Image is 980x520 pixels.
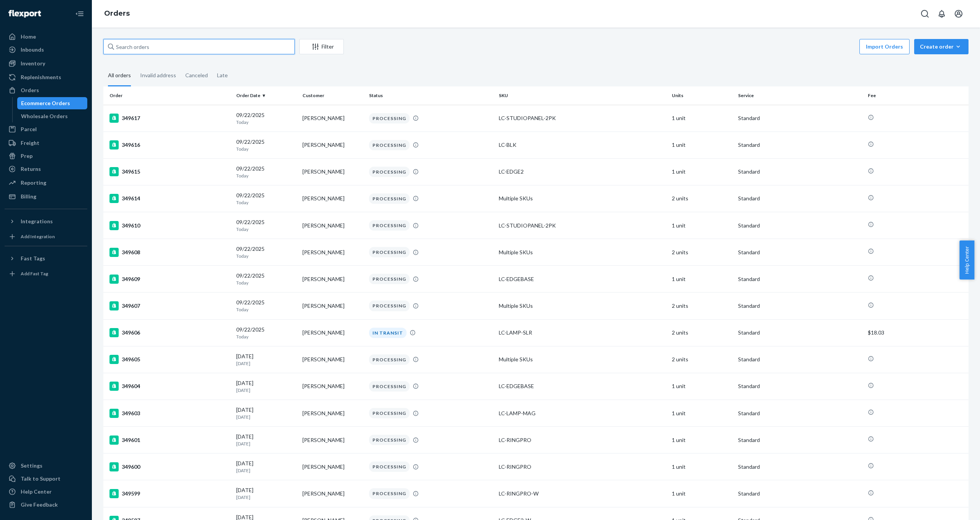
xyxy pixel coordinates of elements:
[499,114,666,122] div: LC-STUDIOPANEL-2PK
[299,266,366,292] td: [PERSON_NAME]
[300,43,343,50] div: Filter
[217,65,228,85] div: Late
[8,10,41,18] img: Flexport logo
[5,190,87,203] a: Billing
[236,226,296,232] p: Today
[109,114,230,123] div: 349617
[236,111,296,125] div: 09/22/2025
[669,292,735,319] td: 2 units
[109,489,230,498] div: 349599
[109,194,230,203] div: 349614
[738,329,862,336] p: Standard
[302,92,363,99] div: Customer
[299,105,366,132] td: [PERSON_NAME]
[299,212,366,239] td: [PERSON_NAME]
[5,123,87,135] a: Parcel
[369,461,410,472] div: PROCESSING
[236,272,296,286] div: 09/22/2025
[738,222,862,229] p: Standard
[669,212,735,239] td: 1 unit
[236,299,296,313] div: 09/22/2025
[369,435,410,445] div: PROCESSING
[299,480,366,507] td: [PERSON_NAME]
[21,255,45,262] div: Fast Tags
[21,475,60,483] div: Talk to Support
[21,193,36,200] div: Billing
[109,167,230,176] div: 349615
[109,301,230,310] div: 349607
[236,245,296,259] div: 09/22/2025
[108,65,131,86] div: All orders
[109,462,230,471] div: 349600
[104,9,130,18] a: Orders
[496,292,669,319] td: Multiple SKUs
[369,328,407,338] div: IN TRANSIT
[233,86,299,105] th: Order Date
[5,499,87,511] button: Give Feedback
[499,409,666,417] div: LC-LAMP-MAG
[499,141,666,149] div: LC-BLK
[236,433,296,447] div: [DATE]
[5,268,87,280] a: Add Fast Tag
[21,488,52,496] div: Help Center
[738,490,862,497] p: Standard
[669,105,735,132] td: 1 unit
[236,387,296,393] p: [DATE]
[21,218,53,225] div: Integrations
[865,86,969,105] th: Fee
[236,146,296,152] p: Today
[236,467,296,474] p: [DATE]
[299,132,366,158] td: [PERSON_NAME]
[98,3,136,25] ol: breadcrumbs
[738,409,862,417] p: Standard
[669,239,735,266] td: 2 units
[236,119,296,125] p: Today
[299,427,366,453] td: [PERSON_NAME]
[236,326,296,340] div: 09/22/2025
[669,427,735,453] td: 1 unit
[21,179,46,187] div: Reporting
[5,137,87,149] a: Freight
[236,360,296,367] p: [DATE]
[109,221,230,230] div: 349610
[5,163,87,175] a: Returns
[5,215,87,227] button: Integrations
[738,249,862,256] p: Standard
[738,114,862,122] p: Standard
[738,141,862,149] p: Standard
[109,328,230,337] div: 349606
[738,168,862,175] p: Standard
[920,43,963,50] div: Create order
[236,218,296,232] div: 09/22/2025
[496,346,669,373] td: Multiple SKUs
[299,346,366,373] td: [PERSON_NAME]
[369,140,410,150] div: PROCESSING
[109,409,230,418] div: 349603
[669,185,735,212] td: 2 units
[738,436,862,444] p: Standard
[109,248,230,257] div: 349608
[669,319,735,346] td: 2 units
[17,110,88,122] a: Wholesale Orders
[738,275,862,283] p: Standard
[369,167,410,177] div: PROCESSING
[299,373,366,400] td: [PERSON_NAME]
[669,400,735,427] td: 1 unit
[21,46,44,54] div: Inbounds
[865,319,969,346] td: $18.03
[5,84,87,96] a: Orders
[5,57,87,70] a: Inventory
[499,490,666,497] div: LC-RINGPRO-W
[236,460,296,474] div: [DATE]
[499,382,666,390] div: LC-EDGEBASE
[21,501,58,509] div: Give Feedback
[669,373,735,400] td: 1 unit
[5,150,87,162] a: Prep
[236,192,296,206] div: 09/22/2025
[109,435,230,445] div: 349601
[738,195,862,202] p: Standard
[21,152,33,160] div: Prep
[5,44,87,56] a: Inbounds
[499,275,666,283] div: LC-EDGEBASE
[299,400,366,427] td: [PERSON_NAME]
